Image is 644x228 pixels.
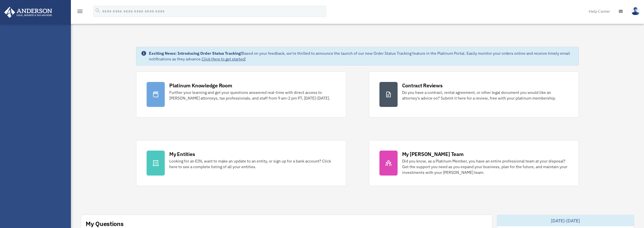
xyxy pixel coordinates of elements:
[402,82,443,89] div: Contract Reviews
[149,50,574,62] div: Based on your feedback, we're thrilled to announce the launch of our new Order Status Tracking fe...
[402,90,568,101] div: Do you have a contract, rental agreement, or other legal document you would like an attorney's ad...
[402,158,568,175] div: Did you know, as a Platinum Member, you have an entire professional team at your disposal? Get th...
[169,82,232,89] div: Platinum Knowledge Room
[149,51,242,56] strong: Exciting News: Introducing Order Status Tracking!
[136,140,346,186] a: My Entities Looking for an EIN, want to make an update to an entity, or sign up for a bank accoun...
[77,8,83,15] i: menu
[497,215,634,226] div: [DATE]-[DATE]
[136,71,346,117] a: Platinum Knowledge Room Further your learning and get your questions answered real-time with dire...
[3,7,54,18] img: Anderson Advisors Platinum Portal
[402,151,464,158] div: My [PERSON_NAME] Team
[169,158,335,170] div: Looking for an EIN, want to make an update to an entity, or sign up for a bank account? Click her...
[202,56,246,62] a: Click Here to get started!
[169,151,195,158] div: My Entities
[169,90,335,101] div: Further your learning and get your questions answered real-time with direct access to [PERSON_NAM...
[86,219,124,228] div: My Questions
[77,10,83,15] a: menu
[369,140,579,186] a: My [PERSON_NAME] Team Did you know, as a Platinum Member, you have an entire professional team at...
[95,8,101,14] i: search
[631,7,640,15] img: User Pic
[369,71,579,117] a: Contract Reviews Do you have a contract, rental agreement, or other legal document you would like...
